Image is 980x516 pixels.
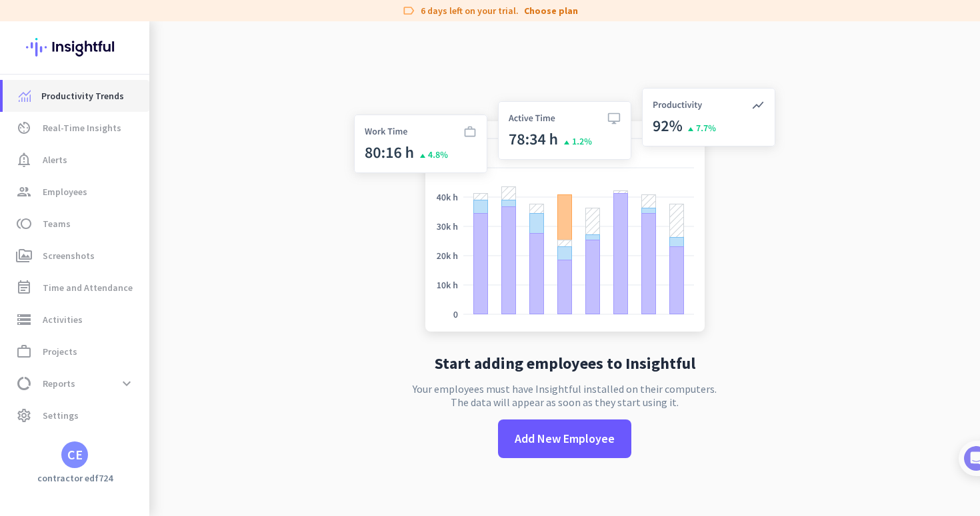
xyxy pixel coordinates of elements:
i: settings [16,407,32,423]
a: av_timerReal-Time Insights [3,112,149,144]
i: notification_important [16,152,32,168]
span: Settings [43,407,79,423]
span: Reports [43,376,75,391]
i: data_usage [16,376,32,391]
img: no-search-results [344,80,785,345]
i: perm_media [16,248,32,264]
a: menu-itemProductivity Trends [3,80,149,112]
span: Add New Employee [515,430,615,447]
a: work_outlineProjects [3,336,149,368]
span: Productivity Trends [41,88,124,104]
a: event_noteTime and Attendance [3,272,149,304]
a: groupEmployees [3,176,149,208]
i: label [402,4,415,17]
a: Choose plan [524,4,578,17]
span: Projects [43,344,77,360]
i: group [16,184,32,200]
div: CE [67,448,83,461]
i: event_note [16,280,32,296]
a: notification_importantAlerts [3,144,149,176]
img: menu-item [19,90,31,102]
a: perm_mediaScreenshots [3,240,149,272]
a: storageActivities [3,304,149,336]
a: data_usageReportsexpand_more [3,368,149,399]
i: storage [16,312,32,328]
button: Add New Employee [498,419,631,458]
a: settingsSettings [3,399,149,431]
i: toll [16,216,32,232]
span: Teams [43,216,71,232]
a: tollTeams [3,208,149,240]
img: Insightful logo [26,21,123,73]
span: Employees [43,184,87,200]
h2: Start adding employees to Insightful [435,356,695,372]
button: expand_more [115,372,139,395]
p: Your employees must have Insightful installed on their computers. The data will appear as soon as... [413,382,717,409]
span: Time and Attendance [43,280,133,296]
i: av_timer [16,120,32,136]
span: Alerts [43,152,67,168]
i: work_outline [16,344,32,360]
span: Real-Time Insights [43,120,121,136]
span: Screenshots [43,248,95,264]
span: Activities [43,312,83,328]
